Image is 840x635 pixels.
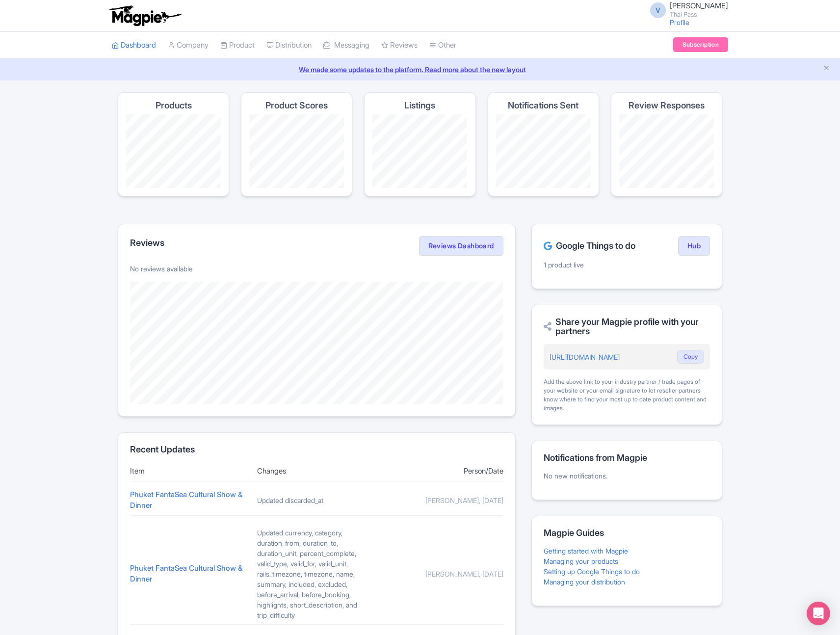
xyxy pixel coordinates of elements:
[544,241,635,251] h2: Google Things to do
[677,350,704,364] button: Copy
[130,264,503,274] p: No reviews available
[130,563,242,584] a: Phuket FantaSea Cultural Show & Dinner
[670,1,728,10] span: [PERSON_NAME]
[265,101,328,110] h4: Product Scores
[220,32,255,59] a: Product
[130,490,242,510] a: Phuket FantaSea Cultural Show & Dinner
[112,32,156,59] a: Dashboard
[130,238,164,248] h2: Reviews
[384,466,503,477] div: Person/Date
[168,32,209,59] a: Company
[156,101,192,110] h4: Products
[644,2,728,18] a: V [PERSON_NAME] Thai Pass
[629,101,705,110] h4: Review Responses
[384,569,503,579] div: [PERSON_NAME], [DATE]
[544,377,710,413] div: Add the above link to your industry partner / trade pages of your website or your email signature...
[257,528,376,620] div: Updated currency, category, duration_from, duration_to, duration_unit, percent_complete, valid_ty...
[257,495,376,505] div: Updated discarded_at
[107,5,183,26] img: logo-ab69f6fb50320c5b225c76a69d11143b.png
[544,453,710,463] h2: Notifications from Magpie
[404,101,435,110] h4: Listings
[823,63,830,75] button: Close announcement
[130,445,503,454] h2: Recent Updates
[544,317,710,337] h2: Share your Magpie profile with your partners
[266,32,312,59] a: Distribution
[650,2,666,18] span: V
[6,64,834,75] a: We made some updates to the platform. Read more about the new layout
[670,11,728,18] small: Thai Pass
[544,528,710,538] h2: Magpie Guides
[544,260,710,270] p: 1 product live
[508,101,578,110] h4: Notifications Sent
[678,236,710,256] a: Hub
[381,32,418,59] a: Reviews
[544,557,618,565] a: Managing your products
[323,32,369,59] a: Messaging
[384,495,503,505] div: [PERSON_NAME], [DATE]
[673,37,728,52] a: Subscription
[130,466,249,477] div: Item
[670,18,689,26] a: Profile
[419,236,503,256] a: Reviews Dashboard
[257,466,376,477] div: Changes
[550,353,620,361] a: [URL][DOMAIN_NAME]
[807,602,830,625] div: Open Intercom Messenger
[544,567,640,576] a: Setting up Google Things to do
[429,32,456,59] a: Other
[544,547,628,555] a: Getting started with Magpie
[544,471,710,481] p: No new notifications.
[544,578,625,586] a: Managing your distribution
